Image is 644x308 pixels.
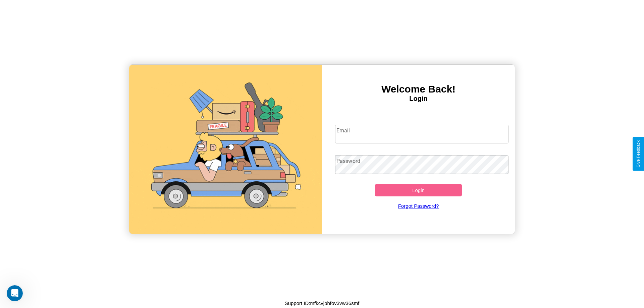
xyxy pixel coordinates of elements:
[375,184,462,196] button: Login
[636,140,641,168] div: Give Feedback
[322,95,515,103] h4: Login
[285,299,360,308] p: Support ID: mfkcvjbhfov3vw36smf
[7,285,23,301] iframe: Intercom live chat
[332,196,505,215] a: Forgot Password?
[129,65,322,234] img: gif
[322,83,515,95] h3: Welcome Back!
